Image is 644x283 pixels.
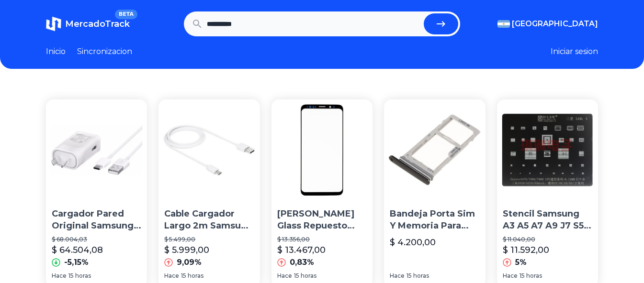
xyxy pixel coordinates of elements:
span: Hace [277,272,292,280]
span: 15 horas [520,272,542,280]
p: -5,15% [64,257,89,268]
p: $ 4.200,00 [390,236,436,249]
img: MercadoTrack [46,16,61,32]
img: Cargador Pared Original Samsung Fast S8 S9 S10 Plus Note 9 8 [46,99,147,200]
p: Stencil Samsung A3 A5 A7 A9 J7 S5 S7 S8 S9 .. ( Elecciòn) [503,208,592,232]
p: Cargador Pared Original Samsung Fast S8 S9 S10 Plus Note 9 8 [52,208,141,232]
a: MercadoTrackBETA [46,16,130,32]
p: $ 68.004,03 [52,236,141,243]
span: MercadoTrack [65,19,130,29]
p: $ 13.467,00 [277,243,326,257]
span: Hace [503,272,518,280]
span: Hace [164,272,179,280]
img: Argentina [497,20,510,28]
p: 9,09% [177,257,202,268]
img: Bandeja Porta Sim Y Memoria Para Samsung S9 S9 Plus Colores [384,99,485,200]
span: 15 horas [407,272,429,280]
p: $ 64.504,08 [52,243,103,257]
p: $ 5.499,00 [164,236,254,243]
p: 5% [515,257,527,268]
p: $ 5.999,00 [164,243,209,257]
span: BETA [115,10,137,19]
span: 15 horas [294,272,316,280]
p: [PERSON_NAME] Glass Repuesto Pantalla Samsung S9 G960 S9+ Plus G965 [277,208,367,232]
img: Stencil Samsung A3 A5 A7 A9 J7 S5 S7 S8 S9 .. ( Elecciòn) [497,99,598,200]
a: Inicio [46,46,66,57]
img: Cable Cargador Largo 2m Samsung Galaxy S10 S9 S8 Plus Note 8 9 Usb 3.1 Tipo C [158,99,260,200]
p: $ 11.592,00 [503,243,549,257]
span: Hace [52,272,67,280]
span: 15 horas [68,272,91,280]
p: 0,83% [290,257,314,268]
p: $ 11.040,00 [503,236,592,243]
span: [GEOGRAPHIC_DATA] [512,18,598,30]
a: Sincronizacion [77,46,132,57]
p: Cable Cargador Largo 2m Samsung Galaxy S10 S9 S8 Plus Note 8 9 Usb 3.1 Tipo C [164,208,254,232]
p: $ 13.356,00 [277,236,367,243]
p: Bandeja Porta Sim Y Memoria Para Samsung S9 S9 Plus Colores [390,208,479,232]
button: [GEOGRAPHIC_DATA] [497,18,598,30]
span: 15 horas [181,272,203,280]
img: Vidrio Glass Repuesto Pantalla Samsung S9 G960 S9+ Plus G965 [271,99,373,200]
span: Hace [390,272,405,280]
button: Iniciar sesion [551,46,598,57]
